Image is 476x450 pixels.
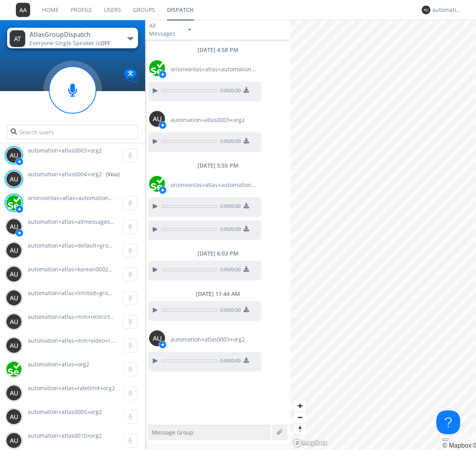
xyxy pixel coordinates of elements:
span: 0:00 / 0:00 [217,226,241,235]
span: Reset bearing to north [294,423,306,435]
div: [DATE] 5:55 PM [145,162,290,170]
a: Mapbox logo [293,439,328,448]
span: 0:00 / 0:00 [217,87,241,96]
span: automation+atlas0005+org2 [28,408,102,416]
img: 416df68e558d44378204aed28a8ce244 [6,361,22,377]
button: Toggle attribution [442,439,449,441]
img: download media button [244,266,249,272]
img: 373638.png [6,290,22,306]
span: 0:00 / 0:00 [217,266,241,275]
img: download media button [244,203,249,208]
button: AtlasGroupDispatchEveryone·Single Speaker isOFF [7,28,138,48]
div: [DATE] 6:02 PM [145,250,290,257]
img: 373638.png [149,330,165,346]
img: download media button [244,87,249,93]
img: Translation enabled [124,69,138,83]
span: automation+atlas+mm+restricted+org2 [28,313,132,320]
img: 373638.png [16,3,30,17]
span: automation+atlas+korean0002+org2 [28,265,123,273]
span: automation+atlas+org2 [28,360,89,368]
img: 373638.png [422,6,430,14]
span: automation+atlas+ratelimit+org2 [28,384,115,392]
img: 373638.png [10,30,25,47]
span: automation+atlas+default+group+org2 [28,242,131,249]
img: 373638.png [6,242,22,258]
img: 373638.png [149,111,165,127]
img: 373638.png [6,147,22,163]
span: Zoom out [294,412,306,423]
span: automation+atlas0003+org2 [171,336,245,343]
img: caret-down-sm.svg [188,29,191,31]
img: 373638.png [6,337,22,353]
span: orionvontas+atlas+automation+org2 [28,194,124,202]
img: 29d36aed6fa347d5a1537e7736e6aa13 [6,195,22,211]
span: automation+atlas0003+org2 [171,116,245,124]
span: 0:00 / 0:00 [217,307,241,315]
span: orionvontas+atlas+automation+org2 [171,181,258,189]
div: (You) [106,170,119,178]
div: automation+atlas0004+org2 [432,6,462,14]
img: 373638.png [6,433,22,448]
img: download media button [244,307,249,312]
div: [DATE] 4:58 PM [145,46,290,54]
img: 29d36aed6fa347d5a1537e7736e6aa13 [149,60,165,76]
img: download media button [244,357,249,363]
span: orionvontas+atlas+automation+org2 [171,65,258,73]
button: Zoom out [294,412,306,423]
div: AtlasGroupDispatch [29,30,119,39]
button: Zoom in [294,400,306,412]
img: download media button [244,138,249,143]
span: automation+atlas+mm+video+restricted+org2 [28,337,149,344]
span: automation+atlas0004+org2 [28,170,102,178]
span: automation+atlas0003+org2 [28,147,102,154]
span: Single Speaker is [55,39,110,47]
div: All Messages [149,22,181,38]
span: automation+atlas+limited+groups+org2 [28,289,133,297]
div: [DATE] 11:44 AM [145,290,290,298]
img: download media button [244,226,249,231]
span: 0:00 / 0:00 [217,357,241,366]
a: Mapbox [442,442,471,449]
span: OFF [100,39,110,47]
span: 0:00 / 0:00 [217,203,241,212]
button: Reset bearing to north [294,423,306,435]
img: 373638.png [6,314,22,330]
iframe: Toggle Customer Support [436,410,460,434]
span: 0:00 / 0:00 [217,138,241,147]
div: Everyone · [29,39,119,47]
img: 373638.png [6,409,22,425]
img: 29d36aed6fa347d5a1537e7736e6aa13 [149,176,165,192]
img: 373638.png [6,266,22,282]
span: automation+atlas0010+org2 [28,432,102,439]
input: Search users [7,125,138,139]
img: 373638.png [6,385,22,401]
img: 373638.png [6,171,22,187]
span: automation+atlas+allmessages+org2+new [28,218,139,225]
img: 373638.png [6,219,22,235]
